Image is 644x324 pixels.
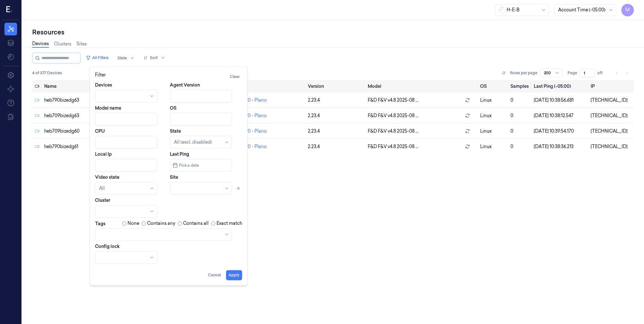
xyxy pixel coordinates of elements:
div: Filter [95,72,242,82]
div: [TECHNICAL_ID] [591,112,631,119]
div: heb790bizedg63 [44,97,115,104]
div: 2.23.4 [308,97,363,104]
div: heb709bizedg60 [44,128,115,135]
label: Config lock [95,243,120,249]
label: Cluster [95,197,110,203]
div: 0 [510,112,529,119]
label: Last Ping [170,151,189,157]
button: Clear [227,72,242,82]
a: Sites [76,41,87,47]
span: F&D F&V v4.8 2025-08 ... [368,143,418,150]
button: M [621,4,634,16]
nav: pagination [612,69,631,77]
a: HEB 790 - Plano [233,128,267,134]
span: F&D F&V v4.8 2025-08 ... [368,112,418,119]
span: F&D F&V v4.8 2025-08 ... [368,128,418,135]
label: Agent Version [170,82,200,88]
div: [DATE] 10:38:12.547 [534,112,585,119]
button: Pick a date [170,159,232,171]
label: OS [170,105,176,111]
label: Video state [95,174,119,180]
span: Pick a date [178,162,199,168]
div: [DATE] 10:38:56.681 [534,97,585,104]
div: 0 [510,97,529,104]
p: Rows per page [510,70,537,76]
th: Version [305,80,365,93]
button: Cancel [206,270,224,280]
div: heb709bizedg63 [44,112,115,119]
a: HEB 790 - Plano [233,97,267,103]
span: 4 of 377 Devices [32,70,62,76]
div: [TECHNICAL_ID] [591,128,631,135]
span: Page [568,70,577,76]
label: Exact match [217,220,242,227]
label: Contains any [147,220,175,227]
a: Clusters [54,41,71,47]
th: IP [588,80,634,93]
th: Site [230,80,305,93]
label: Model name [95,105,121,111]
label: None [128,220,139,227]
label: Devices [95,82,112,88]
label: CPU [95,128,105,134]
div: 0 [510,128,529,135]
div: [TECHNICAL_ID] [591,97,631,104]
span: F&D F&V v4.8 2025-08 ... [368,97,418,104]
label: Site [170,174,178,180]
div: heb790bizedg61 [44,143,115,150]
th: Model [365,80,478,93]
p: linux [480,112,505,119]
label: Local Ip [95,151,112,157]
p: linux [480,128,505,135]
th: Last Ping (-05:00) [531,80,588,93]
p: linux [480,143,505,150]
label: State [170,128,181,134]
a: HEB 790 - Plano [233,144,267,149]
span: of 1 [597,70,607,76]
div: [TECHNICAL_ID] [591,143,631,150]
p: linux [480,97,505,104]
div: 2.23.4 [308,112,363,119]
div: 2.23.4 [308,128,363,135]
a: HEB 790 - Plano [233,113,267,118]
a: Devices [32,40,49,48]
div: [DATE] 10:39:54.170 [534,128,585,135]
button: Apply [226,270,242,280]
label: Tags [95,221,105,226]
label: Contains all [183,220,209,227]
th: Samples [508,80,531,93]
div: 0 [510,143,529,150]
button: All Filters [83,53,111,63]
div: Resources [32,28,634,37]
div: 2.23.4 [308,143,363,150]
div: [DATE] 10:38:36.213 [534,143,585,150]
th: OS [478,80,508,93]
th: Name [42,80,117,93]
